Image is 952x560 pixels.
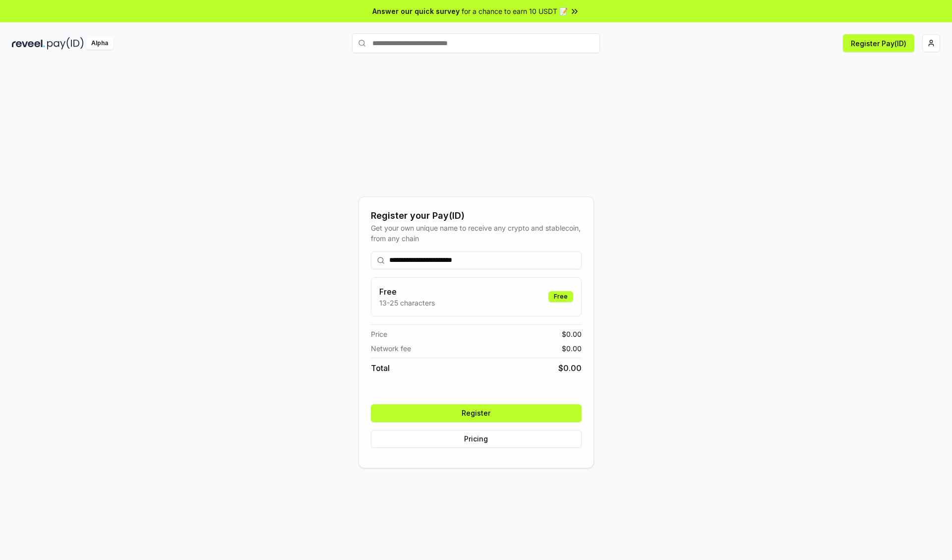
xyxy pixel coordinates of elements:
[548,291,573,302] div: Free
[372,6,460,16] span: Answer our quick survey
[562,343,582,354] span: $ 0.00
[379,286,435,298] h3: Free
[462,6,568,16] span: for a chance to earn 10 USDT 📝
[371,343,411,354] span: Network fee
[12,37,45,50] img: reveel_dark
[379,298,435,308] p: 13-25 characters
[371,430,582,448] button: Pricing
[371,362,390,374] span: Total
[562,329,582,339] span: $ 0.00
[843,34,914,52] button: Register Pay(ID)
[558,362,582,374] span: $ 0.00
[47,37,84,50] img: pay_id
[371,223,582,244] div: Get your own unique name to receive any crypto and stablecoin, from any chain
[371,209,582,223] div: Register your Pay(ID)
[86,37,114,50] div: Alpha
[371,329,387,339] span: Price
[371,404,582,422] button: Register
